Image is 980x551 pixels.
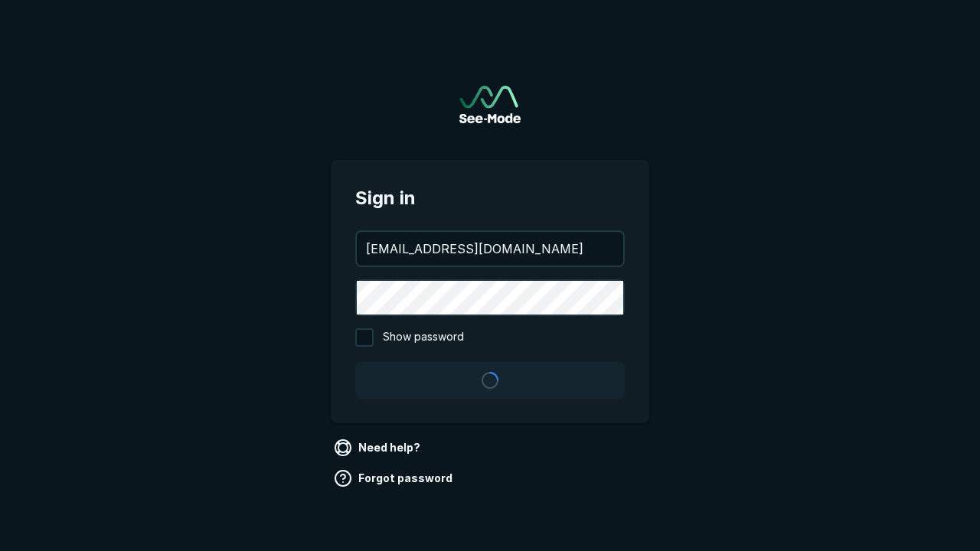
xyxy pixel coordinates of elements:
a: Forgot password [331,466,459,491]
a: Go to sign in [459,86,521,123]
img: See-Mode Logo [459,86,521,123]
input: your@email.com [357,232,623,266]
span: Sign in [355,184,625,212]
a: Need help? [331,435,426,460]
span: Show password [383,328,464,347]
